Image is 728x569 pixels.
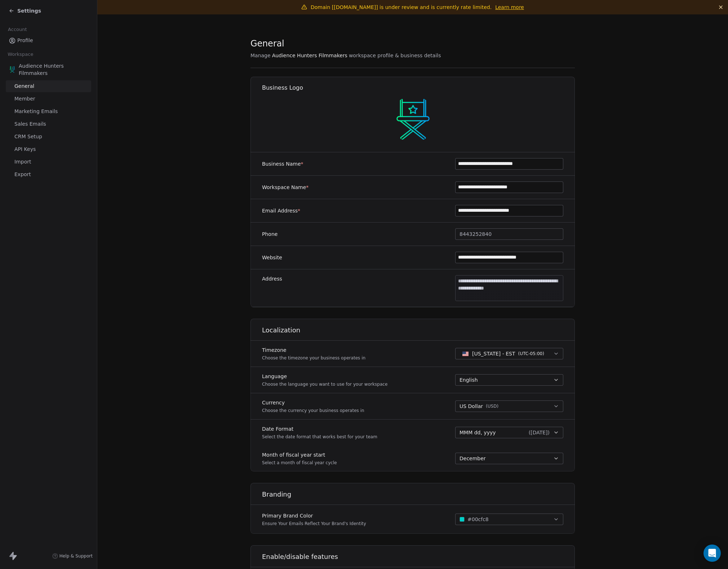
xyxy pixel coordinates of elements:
[262,425,377,433] label: Date Format
[6,118,91,130] a: Sales Emails
[6,143,91,155] a: API Keys
[467,516,489,523] span: #00cfc8
[262,346,365,354] label: Timezone
[455,228,563,240] button: 8443252840
[14,171,31,178] span: Export
[14,145,36,153] span: API Keys
[460,403,483,410] span: US Dollar
[14,158,31,166] span: Import
[262,373,387,380] label: Language
[262,184,308,191] label: Workspace Name
[460,455,486,462] span: December
[272,52,347,59] span: Audience Hunters Filmmakers
[250,52,271,59] span: Manage
[6,169,91,180] a: Export
[262,230,278,238] label: Phone
[349,52,441,59] span: workspace profile & business details
[6,106,91,117] a: Marketing Emails
[486,403,498,409] span: ( USD )
[6,93,91,105] a: Member
[14,82,34,90] span: General
[390,96,436,142] img: AHFF%20symbol.png
[518,350,544,357] span: ( UTC-05:00 )
[262,381,387,387] p: Choose the language you want to use for your workspace
[262,254,282,261] label: Website
[460,376,478,384] span: English
[14,95,35,103] span: Member
[52,553,93,559] a: Help & Support
[5,24,30,35] span: Account
[472,350,515,357] span: [US_STATE] - EST
[6,80,91,92] a: General
[6,156,91,168] a: Import
[495,4,524,11] a: Learn more
[5,49,36,60] span: Workspace
[14,108,58,115] span: Marketing Emails
[262,275,282,282] label: Address
[529,429,550,436] span: ( [DATE] )
[262,521,366,527] p: Ensure Your Emails Reflect Your Brand's Identity
[460,429,496,436] span: MMM dd, yyyy
[311,4,492,10] span: Domain [[DOMAIN_NAME]] is under review and is currently rate limited.
[262,408,364,413] p: Choose the currency your business operates in
[460,230,492,238] span: 8443252840
[262,399,364,406] label: Currency
[59,553,93,559] span: Help & Support
[9,66,16,73] img: AHFF%20symbol.png
[19,62,88,77] span: Audience Hunters Filmmakers
[250,38,284,49] span: General
[262,326,575,335] h1: Localization
[14,133,42,140] span: CRM Setup
[9,7,41,14] a: Settings
[17,37,33,44] span: Profile
[17,7,41,14] span: Settings
[455,514,563,525] button: #00cfc8
[262,355,365,361] p: Choose the timezone your business operates in
[262,434,377,440] p: Select the date format that works best for your team
[262,552,575,561] h1: Enable/disable features
[262,460,337,466] p: Select a month of fiscal year cycle
[262,160,303,167] label: Business Name
[703,545,721,562] div: Open Intercom Messenger
[262,84,575,92] h1: Business Logo
[6,131,91,143] a: CRM Setup
[262,451,337,458] label: Month of fiscal year start
[262,207,300,214] label: Email Address
[455,400,563,412] button: US Dollar(USD)
[262,512,366,519] label: Primary Brand Color
[14,120,46,128] span: Sales Emails
[6,35,91,46] a: Profile
[455,348,563,359] button: [US_STATE] - EST(UTC-05:00)
[262,490,575,499] h1: Branding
